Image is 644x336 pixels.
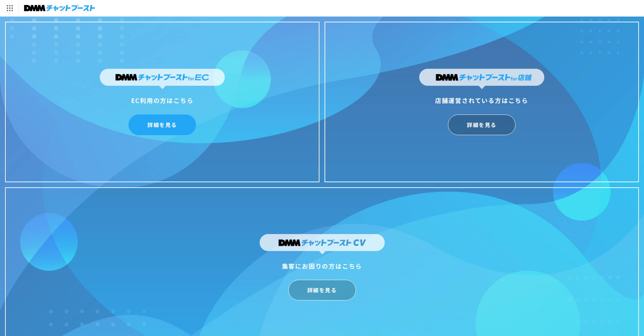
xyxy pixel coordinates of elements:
a: 詳細を見る [128,114,196,135]
img: チャットブースト [24,3,95,13]
a: 詳細を見る [448,114,516,135]
div: EC利用の方はこちら [100,95,225,106]
div: 店舗運営されている方はこちら [419,95,544,106]
img: DMMチャットブーストforEC [100,69,225,89]
img: DMMチャットブーストCV [260,234,385,254]
div: 集客にお困りの方はこちら [260,260,385,271]
a: 詳細を見る [288,280,356,300]
img: DMMチャットブーストfor店舗 [419,69,544,89]
img: サービス [1,1,18,15]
